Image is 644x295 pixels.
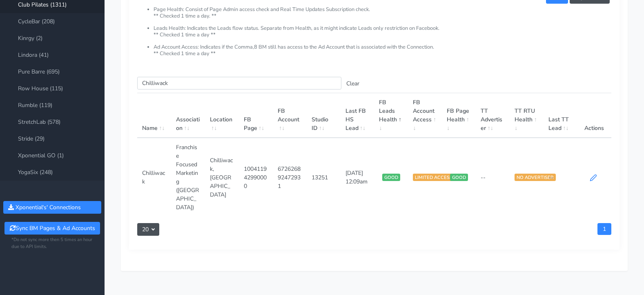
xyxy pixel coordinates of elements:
button: Xponential's' Connections [3,201,101,214]
th: TT RTU Health [510,93,544,138]
th: FB Account Access [408,93,442,138]
td: 100411942990000 [239,138,273,217]
td: [DATE] 12:09am [341,138,374,217]
th: Name [137,93,171,138]
th: FB Leads Health [374,93,408,138]
a: 1 [597,223,611,235]
td: -- [544,138,577,217]
span: NO ADVERTISER [515,174,556,181]
th: Last TT Lead [544,93,577,138]
button: Sync BM Pages & Ad Accounts [4,222,100,235]
td: 672626892472931 [273,138,307,217]
th: Association [171,93,205,138]
td: Franchise Focused Marketing ([GEOGRAPHIC_DATA]) [171,138,205,217]
th: FB Account [273,93,307,138]
span: GOOD [382,174,400,181]
li: Leads Health: Indicates the Leads flow status. Separate from Health, as it might indicate Leads o... [154,25,611,44]
th: FB Page Health [442,93,476,138]
th: TT Advertiser [476,93,510,138]
td: 13251 [307,138,341,217]
button: 20 [137,223,159,236]
td: Chilliwack [137,138,171,217]
li: Ad Account Access: Indicates if the Comma,8 BM still has access to the Ad Account that is associa... [154,44,611,57]
td: Chilliwack,[GEOGRAPHIC_DATA] [205,138,239,217]
input: enter text you want to search [137,77,341,89]
th: Last FB HS Lead [341,93,374,138]
span: GOOD [450,174,468,181]
th: Location [205,93,239,138]
li: Page Health: Consist of Page Admin access check and Real Time Updates Subscription check. ** Chec... [154,7,611,25]
th: FB Page [239,93,273,138]
small: *Do not sync more then 5 times an hour due to API limits. [11,237,93,250]
td: -- [476,138,510,217]
th: Studio ID [307,93,341,138]
span: LIMITED ACCESS [413,174,455,181]
button: Clear [341,77,364,90]
th: Actions [577,93,611,138]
